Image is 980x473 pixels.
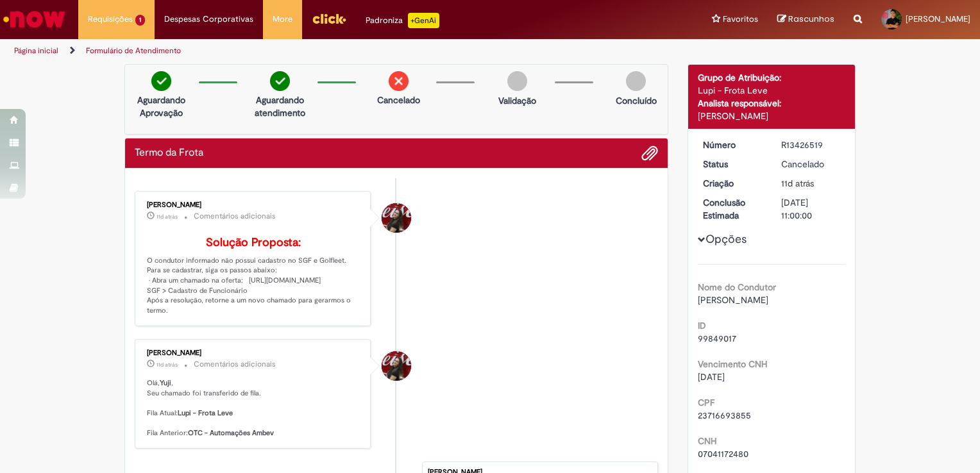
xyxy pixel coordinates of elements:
[147,201,360,209] div: [PERSON_NAME]
[781,177,841,190] div: 18/08/2025 22:15:11
[781,178,814,189] span: 11d atrás
[698,435,716,447] b: CNH
[698,320,706,331] b: ID
[135,15,145,26] span: 1
[270,71,290,91] img: check-circle-green.png
[698,371,725,383] span: [DATE]
[194,211,276,222] small: Comentários adicionais
[906,13,970,24] span: [PERSON_NAME]
[14,46,58,56] a: Página inicial
[781,158,841,170] div: Cancelado
[156,213,178,220] time: 19/08/2025 08:26:43
[206,235,301,250] b: Solução Proposta:
[698,84,846,97] div: Lupi - Frota Leve
[698,97,846,110] div: Analista responsável:
[156,361,178,369] span: 11d atrás
[641,145,658,162] button: Adicionar anexos
[781,196,841,222] div: [DATE] 11:00:00
[698,71,846,84] div: Grupo de Atribuição:
[626,71,646,91] img: img-circle-grey.png
[777,13,834,26] a: Rascunhos
[698,294,768,306] span: [PERSON_NAME]
[698,333,736,344] span: 99849017
[86,46,181,56] a: Formulário de Atendimento
[312,9,346,28] img: click_logo_yellow_360x200.png
[698,281,776,293] b: Nome do Condutor
[698,110,846,122] div: [PERSON_NAME]
[147,236,360,316] p: O condutor informado não possui cadastro no SGF e Golfleet. Para se cadastrar, siga os passos aba...
[389,71,409,91] img: remove.png
[147,349,360,357] div: [PERSON_NAME]
[160,378,171,388] b: Yuji
[156,361,178,369] time: 19/08/2025 08:26:08
[164,13,253,26] span: Despesas Corporativas
[88,13,133,26] span: Requisições
[781,138,841,151] div: R13426519
[178,408,233,418] b: Lupi - Frota Leve
[10,39,644,63] ul: Trilhas de página
[693,196,772,222] dt: Conclusão Estimada
[188,428,274,438] b: OTC - Automações Ambev
[147,378,360,438] p: Olá, , Seu chamado foi transferido de fila. Fila Atual: Fila Anterior:
[130,94,192,119] p: Aguardando Aprovação
[382,203,411,233] div: Beatriz Rosa Camillo
[382,351,411,381] div: Beatriz Rosa Camillo
[693,138,772,151] dt: Número
[781,178,814,189] time: 18/08/2025 22:15:11
[135,147,203,159] h2: Termo da Frota Histórico de tíquete
[788,13,834,25] span: Rascunhos
[698,397,714,408] b: CPF
[156,213,178,220] span: 11d atrás
[408,13,439,28] p: +GenAi
[693,158,772,170] dt: Status
[698,448,748,460] span: 07041172480
[377,94,420,106] p: Cancelado
[498,94,536,107] p: Validação
[273,13,292,26] span: More
[723,13,758,26] span: Favoritos
[698,410,751,421] span: 23716693855
[698,358,767,370] b: Vencimento CNH
[366,13,439,28] div: Padroniza
[249,94,311,119] p: Aguardando atendimento
[151,71,171,91] img: check-circle-green.png
[507,71,527,91] img: img-circle-grey.png
[616,94,657,107] p: Concluído
[1,6,67,32] img: ServiceNow
[194,359,276,370] small: Comentários adicionais
[693,177,772,190] dt: Criação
